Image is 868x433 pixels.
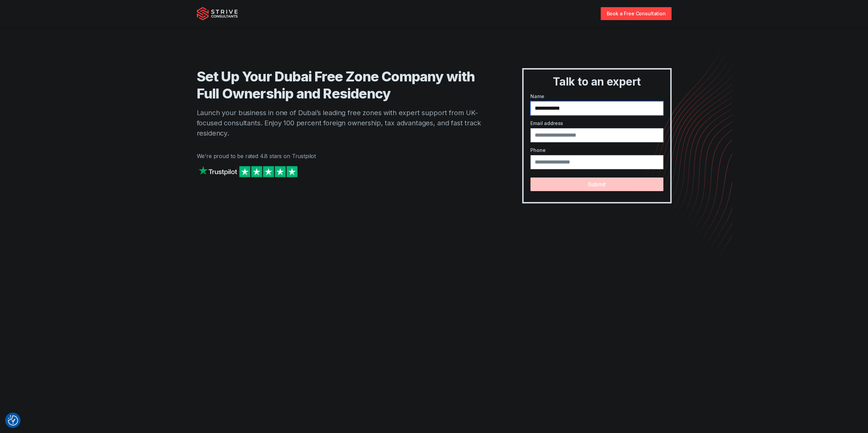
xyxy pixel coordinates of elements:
[8,415,18,426] button: Consent Preferences
[197,68,495,102] h1: Set Up Your Dubai Free Zone Company with Full Ownership and Residency
[197,7,238,20] img: Strive Consultants
[530,146,663,154] label: Phone
[530,93,663,100] label: Name
[526,75,667,89] h3: Talk to an expert
[197,152,495,160] p: We're proud to be rated 4.8 stars on Trustpilot
[530,120,663,127] label: Email address
[8,415,18,426] img: Revisit consent button
[197,164,299,179] img: Strive on Trustpilot
[530,177,663,191] button: Submit
[601,7,671,20] a: Book a Free Consultation
[197,108,495,138] p: Launch your business in one of Dubai’s leading free zones with expert support from UK-focused con...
